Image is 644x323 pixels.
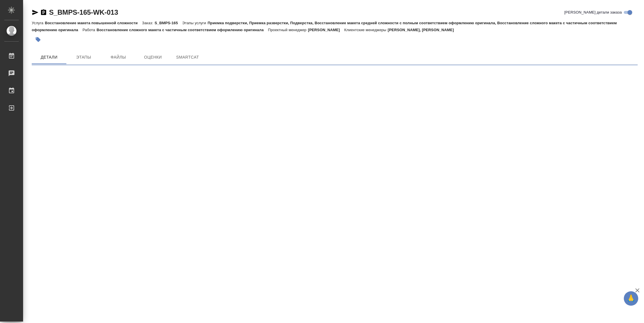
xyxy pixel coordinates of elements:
[626,292,636,305] span: 🙏
[32,33,44,46] button: Добавить тэг
[70,54,98,61] span: Этапы
[45,21,142,25] p: Восстановление макета повышенной сложности
[344,28,388,32] p: Клиентские менеджеры
[174,54,201,61] span: SmartCat
[155,21,182,25] p: S_BMPS-165
[308,28,344,32] p: [PERSON_NAME]
[40,9,47,16] button: Скопировать ссылку
[97,28,268,32] p: Восстановление сложного макета с частичным соответствием оформлению оригинала
[182,21,208,25] p: Этапы услуги
[142,21,154,25] p: Заказ:
[32,21,45,25] p: Услуга
[32,9,39,16] button: Скопировать ссылку для ЯМессенджера
[388,28,458,32] p: [PERSON_NAME], [PERSON_NAME]
[104,54,132,61] span: Файлы
[83,28,97,32] p: Работа
[268,28,308,32] p: Проектный менеджер
[564,10,622,15] span: [PERSON_NAME] детали заказа
[35,54,63,61] span: Детали
[32,21,617,32] p: Приемка подверстки, Приемка разверстки, Подверстка, Восстановление макета средней сложности с пол...
[49,8,118,16] a: S_BMPS-165-WK-013
[624,291,638,306] button: 🙏
[139,54,167,61] span: Оценки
